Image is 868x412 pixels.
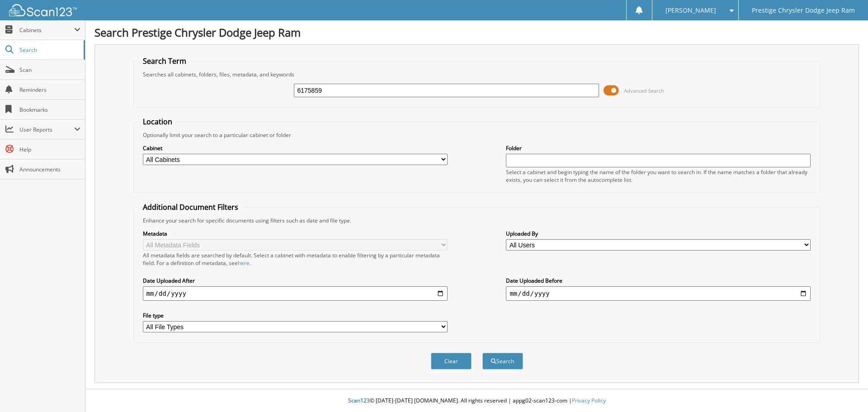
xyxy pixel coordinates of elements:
[19,126,74,133] span: User Reports
[19,66,80,74] span: Scan
[143,230,448,237] label: Metadata
[238,259,250,267] a: here
[482,353,523,369] button: Search
[143,277,448,284] label: Date Uploaded After
[94,25,859,40] h1: Search Prestige Chrysler Dodge Jeep Ram
[624,87,664,94] span: Advanced Search
[143,312,448,319] label: File type
[506,168,811,184] div: Select a cabinet and begin typing the name of the folder you want to search in. If the name match...
[85,390,868,412] div: © [DATE]-[DATE] [DOMAIN_NAME]. All rights reserved | appg02-scan123-com |
[138,131,816,139] div: Optionally limit your search to a particular cabinet or folder
[143,144,448,152] label: Cabinet
[506,277,811,284] label: Date Uploaded Before
[9,4,77,16] img: scan123-logo-white.svg
[19,166,80,173] span: Announcements
[348,397,370,404] span: Scan123
[19,146,80,153] span: Help
[506,144,811,152] label: Folder
[431,353,472,369] button: Clear
[143,251,448,267] div: All metadata fields are searched by default. Select a cabinet with metadata to enable filtering b...
[19,46,79,54] span: Search
[665,8,716,13] span: [PERSON_NAME]
[19,86,80,94] span: Reminders
[138,202,243,212] legend: Additional Document Filters
[572,397,606,404] a: Privacy Policy
[506,230,811,237] label: Uploaded By
[823,369,868,412] iframe: Chat Widget
[138,56,191,66] legend: Search Term
[138,117,177,127] legend: Location
[506,286,811,301] input: end
[138,217,816,224] div: Enhance your search for specific documents using filters such as date and file type.
[19,26,74,34] span: Cabinets
[19,106,80,114] span: Bookmarks
[138,71,816,78] div: Searches all cabinets, folders, files, metadata, and keywords
[752,8,855,13] span: Prestige Chrysler Dodge Jeep Ram
[143,286,448,301] input: start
